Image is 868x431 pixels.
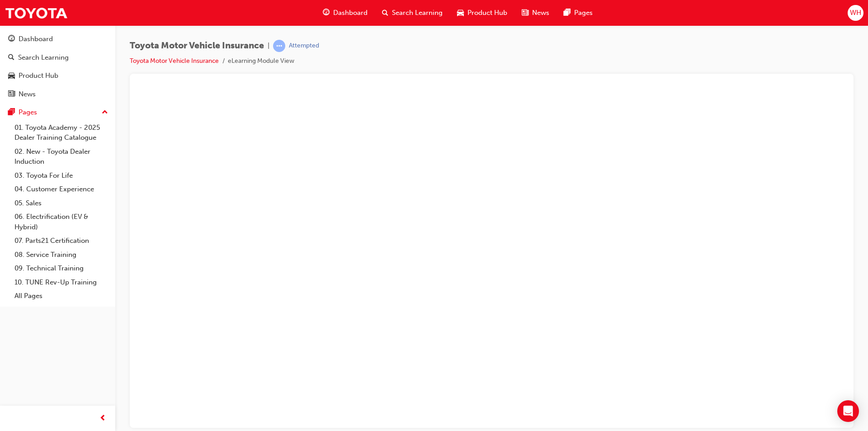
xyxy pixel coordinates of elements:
a: search-iconSearch Learning [375,4,450,22]
span: news-icon [8,90,15,99]
span: up-icon [102,107,108,118]
div: Pages [19,107,37,118]
span: news-icon [522,7,528,19]
a: 09. Technical Training [11,261,112,275]
a: All Pages [11,289,112,303]
span: pages-icon [8,109,15,117]
a: 04. Customer Experience [11,182,112,196]
button: WH [848,5,863,21]
div: Open Intercom Messenger [837,400,859,422]
span: learningRecordVerb_ATTEMPT-icon [273,40,285,52]
a: Toyota Motor Vehicle Insurance [130,57,219,65]
span: search-icon [382,7,388,19]
a: news-iconNews [514,4,557,22]
div: Dashboard [19,34,53,44]
span: Toyota Motor Vehicle Insurance [130,41,264,51]
span: | [268,41,269,51]
span: Pages [574,8,593,18]
span: car-icon [457,7,464,19]
a: guage-iconDashboard [316,4,375,22]
button: DashboardSearch LearningProduct HubNews [4,29,112,104]
span: guage-icon [323,7,330,19]
div: Search Learning [18,52,69,63]
div: Product Hub [19,71,58,81]
div: News [19,89,36,99]
img: Trak [5,3,68,23]
a: 03. Toyota For Life [11,169,112,183]
div: Attempted [289,42,319,50]
li: eLearning Module View [228,56,294,66]
a: 07. Parts21 Certification [11,234,112,248]
a: 08. Service Training [11,248,112,262]
a: Product Hub [4,67,112,84]
span: search-icon [8,54,14,62]
span: pages-icon [564,7,571,19]
span: car-icon [8,72,15,80]
a: 06. Electrification (EV & Hybrid) [11,210,112,234]
a: Search Learning [4,49,112,66]
a: Dashboard [4,31,112,47]
span: WH [850,8,861,18]
a: car-iconProduct Hub [450,4,514,22]
span: prev-icon [99,413,106,424]
a: 10. TUNE Rev-Up Training [11,275,112,289]
span: Dashboard [333,8,368,18]
a: 02. New - Toyota Dealer Induction [11,145,112,169]
span: Product Hub [467,8,507,18]
a: 05. Sales [11,196,112,210]
a: 01. Toyota Academy - 2025 Dealer Training Catalogue [11,121,112,145]
span: News [532,8,549,18]
span: guage-icon [8,35,15,43]
a: pages-iconPages [557,4,600,22]
button: Pages [4,104,112,121]
span: Search Learning [392,8,443,18]
a: News [4,86,112,103]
